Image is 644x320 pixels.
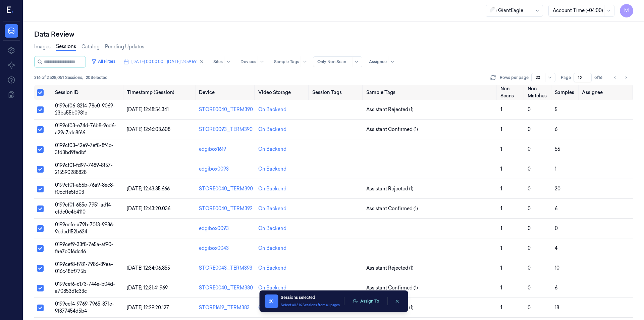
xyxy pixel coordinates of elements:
[366,185,414,192] span: Assistant Rejected (1)
[594,75,605,81] span: of 16
[366,205,418,212] span: Assistant Confirmed (1)
[55,301,114,314] span: 0199cef4-9769-7965-871c-9f377454d5b4
[55,261,113,274] span: 0199cef8-f781-7986-89ea-016c48bf775b
[199,205,253,212] div: STORE0040_TERM392
[124,85,196,100] th: Timestamp (Session)
[528,265,531,271] span: 0
[37,245,44,252] button: Select row
[127,106,169,112] span: [DATE] 12:48:54.341
[500,146,502,152] span: 1
[127,205,170,212] span: [DATE] 12:43:20.036
[366,126,418,133] span: Assistant Confirmed (1)
[258,225,286,232] div: On Backend
[555,245,557,251] span: 4
[561,75,571,81] span: Page
[55,182,115,195] span: 0199cf01-a56b-76a9-8ec8-f0ccffe5fd03
[34,43,51,50] a: Images
[199,146,253,153] div: edgibox1619
[199,126,253,133] div: STORE0093_TERM390
[528,225,531,231] span: 0
[500,106,502,112] span: 1
[528,126,531,132] span: 0
[55,222,115,235] span: 0199cefc-a79b-7013-9986-9cded152b624
[37,166,44,173] button: Select row
[55,123,116,136] span: 0199cf03-e74d-76b8-9cd6-a29a7a1c8f66
[55,103,115,116] span: 0199cf06-8214-78c0-9069-23ba55b0981e
[500,265,502,271] span: 1
[621,73,631,82] button: Go to next page
[37,186,44,192] button: Select row
[199,166,253,173] div: edgibox0093
[34,30,633,39] div: Data Review
[55,241,113,255] span: 0199cef9-33f8-7e5a-af90-fae7c016dc46
[127,305,169,311] span: [DATE] 12:29:20.127
[500,285,502,291] span: 1
[199,304,253,311] div: STORE1619_TERM383
[620,4,633,17] button: M
[528,245,531,251] span: 0
[199,265,253,272] div: STORE0043_TERM393
[579,85,633,100] th: Assignee
[199,185,253,192] div: STORE0040_TERM390
[131,59,197,65] span: [DATE] 00:00:00 - [DATE] 23:59:59
[258,304,286,311] div: On Backend
[196,85,256,100] th: Device
[555,205,557,212] span: 6
[555,126,557,132] span: 6
[552,85,579,100] th: Samples
[37,89,44,96] button: Select all
[258,245,286,252] div: On Backend
[392,296,402,307] button: clearSelection
[37,305,44,311] button: Select row
[199,225,253,232] div: edgibox0093
[364,85,498,100] th: Sample Tags
[528,146,531,152] span: 0
[555,285,557,291] span: 6
[310,85,364,100] th: Session Tags
[500,75,529,81] p: Rows per page
[555,305,559,311] span: 18
[37,285,44,291] button: Select row
[258,205,286,212] div: On Backend
[555,106,557,112] span: 5
[555,186,560,192] span: 20
[500,166,502,172] span: 1
[258,146,286,153] div: On Backend
[366,265,414,272] span: Assistant Rejected (1)
[127,285,168,291] span: [DATE] 12:31:41.969
[555,265,559,271] span: 10
[55,202,113,215] span: 0199cf01-685c-7951-ad14-cfdc0c4b4110
[55,162,113,175] span: 0199cf01-fd97-7489-8f57-215590288828
[34,75,83,81] span: 316 of 2,528,051 Sessions ,
[555,166,556,172] span: 1
[528,186,531,192] span: 0
[127,186,170,192] span: [DATE] 12:43:35.666
[500,225,502,231] span: 1
[89,56,118,67] button: All Filters
[528,305,531,311] span: 0
[199,106,253,113] div: STORE0040_TERM390
[37,225,44,232] button: Select row
[37,146,44,153] button: Select row
[199,245,253,252] div: edgibox0043
[82,43,100,50] a: Catalog
[366,106,414,113] span: Assistant Rejected (1)
[281,303,340,308] button: Select all 316 Sessions from all pages
[127,126,170,132] span: [DATE] 12:46:03.608
[528,106,531,112] span: 0
[52,85,124,100] th: Session ID
[256,85,310,100] th: Video Storage
[55,142,113,155] span: 0199cf03-42e9-7ef8-8f4c-3fd3bd9fedbf
[86,75,108,81] span: 20 Selected
[199,284,253,291] div: STORE0040_TERM380
[258,126,286,133] div: On Backend
[528,166,531,172] span: 0
[258,106,286,113] div: On Backend
[55,281,115,294] span: 0199cef6-c173-744e-b04d-a70853d1c33c
[56,43,76,51] a: Sessions
[281,294,340,301] div: Sessions selected
[37,265,44,272] button: Select row
[258,166,286,173] div: On Backend
[127,265,170,271] span: [DATE] 12:34:06.855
